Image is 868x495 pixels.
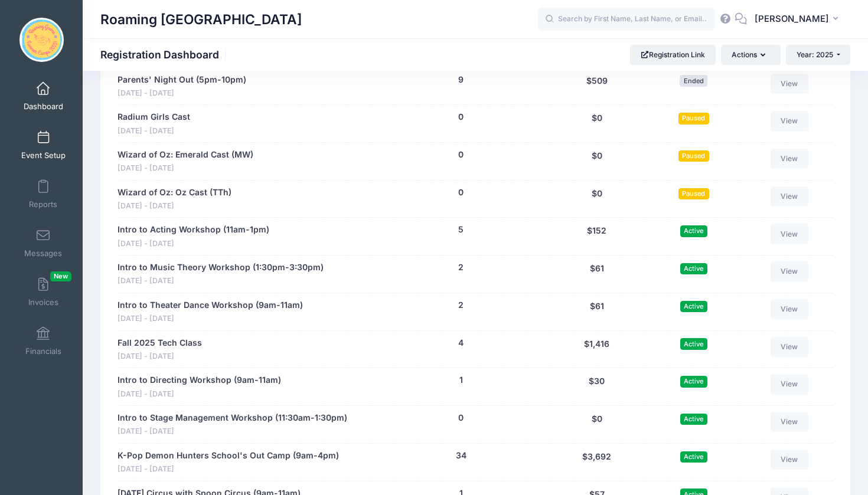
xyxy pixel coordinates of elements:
div: $0 [547,111,647,136]
span: Active [680,376,707,387]
span: Active [680,263,707,274]
a: View [771,374,808,394]
a: View [771,412,808,432]
span: Active [680,338,707,349]
span: Messages [24,248,62,258]
a: View [771,74,808,94]
span: Active [680,301,707,312]
img: Roaming Gnome Theatre [19,18,64,62]
button: 1 [459,374,463,386]
span: [DATE] - [DATE] [118,201,231,212]
span: Invoices [28,297,58,307]
a: Event Setup [15,124,71,166]
span: [DATE] - [DATE] [118,126,190,137]
span: Year: 2025 [797,50,833,59]
a: Fall 2025 Tech Class [118,337,202,349]
a: Parents' Night Out (5pm-10pm) [118,74,246,86]
button: 0 [458,111,464,123]
span: [DATE] - [DATE] [118,464,339,475]
a: Wizard of Oz: Oz Cast (TTh) [118,186,231,199]
span: Event Setup [21,150,66,160]
a: Financials [15,320,71,362]
span: Reports [29,199,57,209]
h1: Roaming [GEOGRAPHIC_DATA] [100,6,302,33]
span: Active [680,414,707,425]
div: $3,692 [547,450,647,475]
a: View [771,261,808,281]
a: InvoicesNew [15,271,71,313]
button: Actions [721,45,780,65]
button: 4 [458,337,464,349]
div: $509 [547,74,647,99]
a: Dashboard [15,76,71,117]
button: 2 [458,299,464,312]
div: $61 [547,299,647,324]
span: [DATE] - [DATE] [118,351,202,362]
span: Ended [680,75,707,86]
a: Radium Girls Cast [118,111,190,123]
button: 0 [458,412,464,424]
span: Paused [678,188,709,199]
span: [DATE] - [DATE] [118,88,246,99]
div: $0 [547,186,647,212]
h1: Registration Dashboard [100,48,229,61]
a: View [771,111,808,131]
a: Reports [15,173,71,215]
span: Active [680,225,707,237]
input: Search by First Name, Last Name, or Email... [538,8,715,31]
a: View [771,186,808,206]
a: Wizard of Oz: Emerald Cast (MW) [118,149,253,161]
button: Year: 2025 [786,45,850,65]
a: View [771,450,808,470]
a: View [771,337,808,357]
button: 9 [458,74,464,86]
a: K-Pop Demon Hunters School's Out Camp (9am-4pm) [118,450,339,462]
div: $61 [547,261,647,287]
button: 2 [458,261,464,274]
a: Intro to Acting Workshop (11am-1pm) [118,224,269,236]
a: Intro to Theater Dance Workshop (9am-11am) [118,299,303,312]
span: [DATE] - [DATE] [118,276,324,287]
a: View [771,224,808,244]
button: 0 [458,149,464,161]
div: $0 [547,412,647,437]
a: Intro to Directing Workshop (9am-11am) [118,374,281,386]
span: New [50,271,71,281]
button: 5 [458,224,464,236]
a: Messages [15,222,71,264]
span: [DATE] - [DATE] [118,163,253,174]
button: 34 [456,450,466,462]
span: [DATE] - [DATE] [118,238,269,250]
span: Active [680,451,707,463]
button: [PERSON_NAME] [747,6,850,33]
a: View [771,149,808,169]
a: Registration Link [630,45,716,65]
a: Intro to Music Theory Workshop (1:30pm-3:30pm) [118,261,324,274]
button: 0 [458,186,464,199]
div: $30 [547,374,647,399]
div: $0 [547,149,647,174]
a: Intro to Stage Management Workshop (11:30am-1:30pm) [118,412,347,424]
span: Dashboard [24,101,63,112]
span: [DATE] - [DATE] [118,313,303,324]
div: $152 [547,224,647,249]
span: Paused [678,150,709,162]
span: Financials [25,346,61,356]
span: Paused [678,113,709,124]
div: $1,416 [547,337,647,362]
span: [DATE] - [DATE] [118,389,281,400]
a: View [771,299,808,319]
span: [DATE] - [DATE] [118,426,347,437]
span: [PERSON_NAME] [755,12,829,25]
